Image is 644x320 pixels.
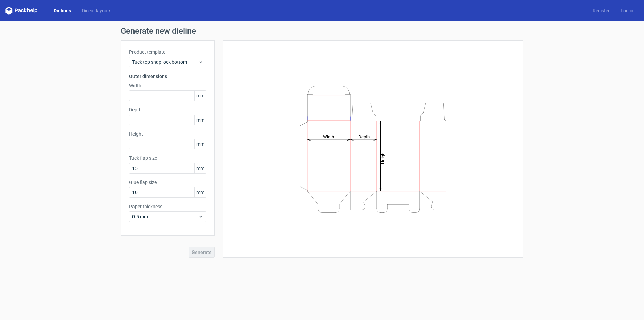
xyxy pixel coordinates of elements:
tspan: Width [323,134,334,139]
h1: Generate new dieline [121,27,523,35]
span: mm [194,163,206,173]
label: Depth [129,106,206,113]
label: Width [129,82,206,89]
tspan: Depth [358,134,370,139]
label: Height [129,131,206,137]
span: mm [194,91,206,101]
label: Glue flap size [129,179,206,186]
span: mm [194,115,206,125]
a: Diecut layouts [76,7,117,14]
label: Tuck flap size [129,155,206,162]
a: Dielines [48,7,76,14]
span: Tuck top snap lock bottom [132,59,198,65]
label: Paper thickness [129,203,206,210]
span: mm [194,139,206,149]
span: 0.5 mm [132,213,198,220]
tspan: Height [380,151,385,164]
a: Log in [615,7,639,14]
a: Register [587,7,615,14]
span: mm [194,187,206,197]
h3: Outer dimensions [129,73,206,80]
label: Product template [129,49,206,55]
